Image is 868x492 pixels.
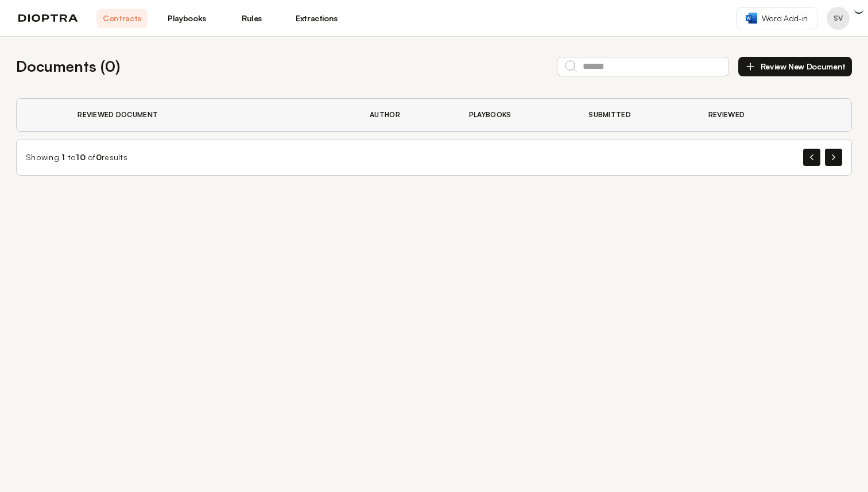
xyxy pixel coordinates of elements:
img: word [746,13,757,24]
button: Next [825,149,842,166]
a: Playbooks [161,9,212,28]
a: Rules [226,9,277,28]
span: 10 [76,152,86,162]
button: Profile menu [827,7,850,30]
button: Review New Document [738,57,852,76]
span: 0 [96,152,102,162]
img: logo [18,14,78,22]
th: Author [356,99,455,131]
a: Word Add-in [736,7,817,29]
div: Showing to of results [26,152,127,163]
a: Contracts [96,9,148,28]
th: Reviewed Document [64,99,356,131]
span: Word Add-in [762,13,808,24]
th: Playbooks [455,99,575,131]
button: Previous [803,149,820,166]
h2: Documents ( 0 ) [16,55,120,78]
a: Extractions [291,9,342,28]
th: Reviewed [695,99,804,131]
span: 1 [61,152,65,162]
th: Submitted [575,99,694,131]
